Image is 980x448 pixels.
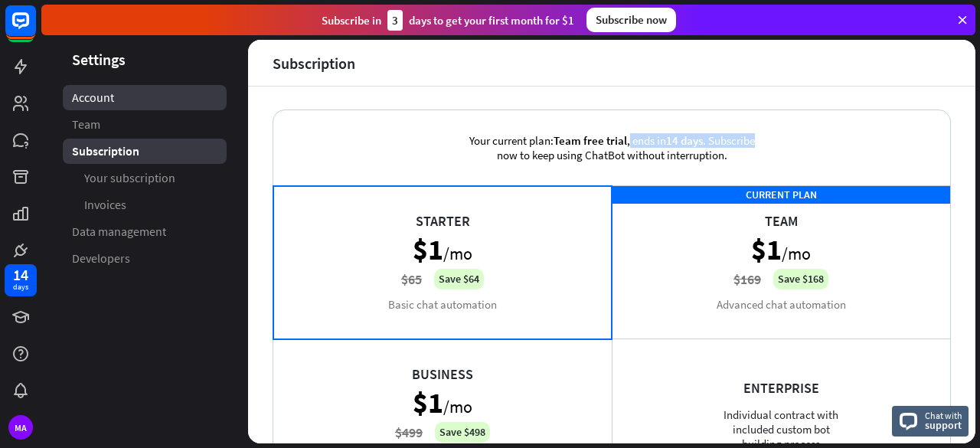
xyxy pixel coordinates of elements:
[84,197,126,213] span: Invoices
[322,10,574,31] div: Subscribe in days to get your first month for $1
[273,54,355,72] div: Subscription
[925,408,962,423] span: Chat with
[63,85,227,110] a: Account
[72,224,166,240] span: Data management
[447,110,776,185] div: Your current plan: , ends in . Subscribe now to keep using ChatBot without interruption.
[8,415,33,440] div: MA
[13,268,28,282] div: 14
[84,170,175,186] span: Your subscription
[72,143,139,159] span: Subscription
[63,219,227,244] a: Data management
[13,282,28,293] div: days
[5,264,37,296] a: 14 days
[72,250,130,267] span: Developers
[63,246,227,271] a: Developers
[925,418,962,432] span: support
[12,6,58,52] button: Open LiveChat chat widget
[41,49,248,70] header: Settings
[554,133,627,148] span: Team free trial
[666,133,703,148] span: 14 days
[72,90,114,106] span: Account
[387,10,403,31] div: 3
[63,192,227,217] a: Invoices
[63,112,227,137] a: Team
[63,165,227,191] a: Your subscription
[586,8,676,32] div: Subscribe now
[72,116,100,132] span: Team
